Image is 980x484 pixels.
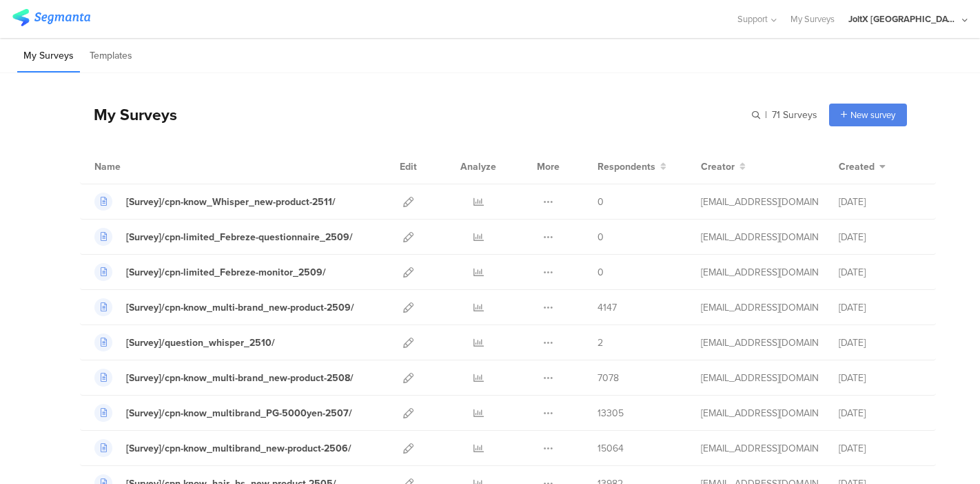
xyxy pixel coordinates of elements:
[839,300,921,315] div: [DATE]
[94,369,354,387] a: [Survey]/cpn-know_multi-brand_new-product-2508/
[763,108,769,122] span: |
[94,333,275,351] a: [Survey]/question_whisper_2510/
[839,336,921,350] div: [DATE]
[598,406,624,420] span: 13305
[598,195,604,209] span: 0
[839,441,921,456] div: [DATE]
[94,439,351,457] a: [Survey]/cpn-know_multibrand_new-product-2506/
[839,195,921,209] div: [DATE]
[701,441,818,456] div: kumai.ik@pg.com
[126,230,353,244] div: [Survey]/cpn-limited_Febreze-questionnaire_2509/
[701,195,818,209] div: kumai.ik@pg.com
[839,371,921,385] div: [DATE]
[126,265,326,280] div: [Survey]/cpn-limited_Febreze-monitor_2509/
[839,159,875,174] span: Created
[839,159,886,174] button: Created
[701,159,735,174] span: Creator
[12,9,90,26] img: segmanta logo
[701,336,818,350] div: kumai.ik@pg.com
[94,228,353,246] a: [Survey]/cpn-limited_Febreze-questionnaire_2509/
[839,406,921,420] div: [DATE]
[126,336,275,350] div: [Survey]/question_whisper_2510/
[80,103,177,126] div: My Surveys
[598,159,666,174] button: Respondents
[17,40,80,72] li: My Surveys
[701,371,818,385] div: kumai.ik@pg.com
[533,149,563,184] div: More
[598,300,617,315] span: 4147
[394,149,423,184] div: Edit
[598,159,655,174] span: Respondents
[598,371,619,385] span: 7078
[83,40,139,72] li: Templates
[839,230,921,244] div: [DATE]
[848,12,959,26] div: JoltX [GEOGRAPHIC_DATA]
[598,265,604,280] span: 0
[126,406,352,420] div: [Survey]/cpn-know_multibrand_PG-5000yen-2507/
[598,441,624,456] span: 15064
[701,230,818,244] div: kumai.ik@pg.com
[94,404,352,422] a: [Survey]/cpn-know_multibrand_PG-5000yen-2507/
[126,300,354,315] div: [Survey]/cpn-know_multi-brand_new-product-2509/
[839,265,921,280] div: [DATE]
[598,230,604,244] span: 0
[126,441,351,456] div: [Survey]/cpn-know_multibrand_new-product-2506/
[94,263,326,281] a: [Survey]/cpn-limited_Febreze-monitor_2509/
[701,265,818,280] div: kumai.ik@pg.com
[701,406,818,420] div: kumai.ik@pg.com
[737,12,768,26] span: Support
[772,108,817,122] span: 71 Surveys
[94,193,336,211] a: [Survey]/cpn-know_Whisper_new-product-2511/
[94,298,354,316] a: [Survey]/cpn-know_multi-brand_new-product-2509/
[458,149,499,184] div: Analyze
[126,371,354,385] div: [Survey]/cpn-know_multi-brand_new-product-2508/
[701,300,818,315] div: kumai.ik@pg.com
[126,195,336,209] div: [Survey]/cpn-know_Whisper_new-product-2511/
[701,159,746,174] button: Creator
[850,108,895,122] span: New survey
[598,336,603,350] span: 2
[94,159,177,174] div: Name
